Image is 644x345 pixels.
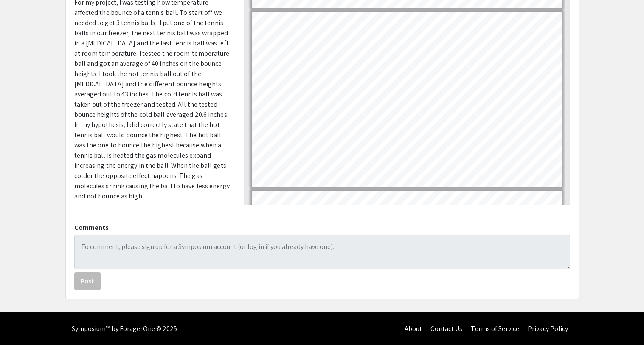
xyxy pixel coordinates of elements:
button: Post [74,272,101,290]
div: Page 5 [248,8,565,190]
a: About [405,324,422,333]
a: Privacy Policy [528,324,568,333]
h2: Comments [74,223,570,232]
a: Contact Us [430,324,462,333]
iframe: Chat [6,307,36,339]
a: Terms of Service [471,324,519,333]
